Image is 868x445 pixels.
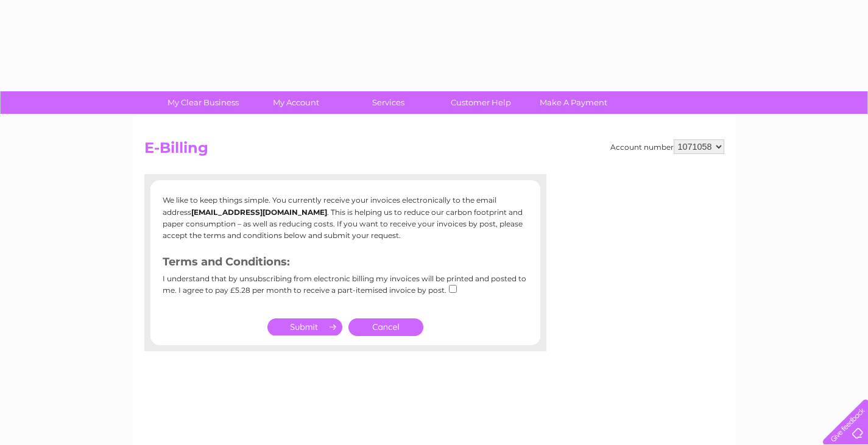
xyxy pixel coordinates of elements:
[163,275,528,303] div: I understand that by unsubscribing from electronic billing my invoices will be printed and posted...
[431,91,531,114] a: Customer Help
[267,318,342,335] input: Submit
[191,208,327,217] b: [EMAIL_ADDRESS][DOMAIN_NAME]
[523,91,624,114] a: Make A Payment
[163,253,528,275] h3: Terms and Conditions:
[163,194,528,241] p: We like to keep things simple. You currently receive your invoices electronically to the email ad...
[245,91,346,114] a: My Account
[610,139,724,154] div: Account number
[153,91,253,114] a: My Clear Business
[144,139,724,163] h2: E-Billing
[338,91,439,114] a: Services
[348,318,423,336] a: Cancel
